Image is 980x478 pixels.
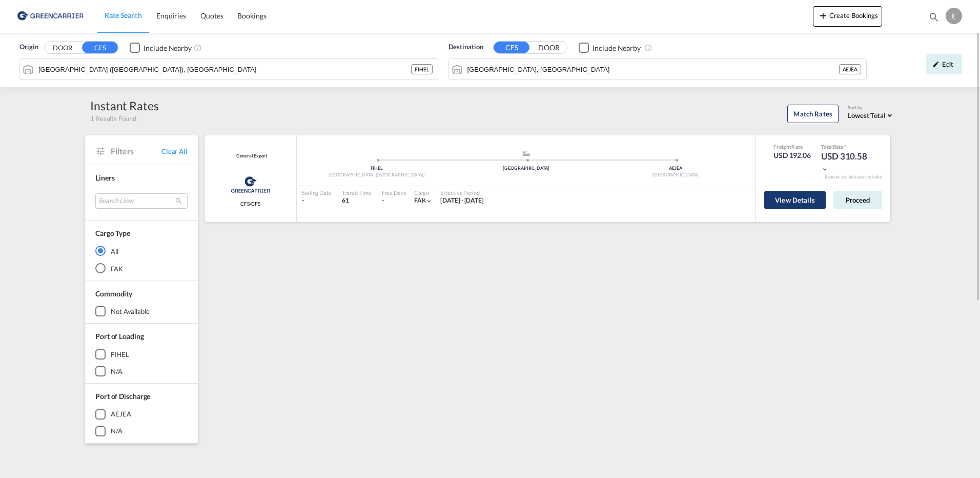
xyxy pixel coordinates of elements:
span: Rate Search [105,11,142,19]
div: FIHEL [302,165,452,172]
md-checkbox: FIHEL [95,349,188,360]
div: not available [111,307,150,316]
div: Freight Rate [773,143,811,150]
button: DOOR [531,42,567,54]
button: icon-plus 400-fgCreate Bookings [813,6,882,27]
span: Liners [95,173,114,182]
button: DOOR [45,42,80,54]
button: View Details [764,191,826,209]
md-icon: icon-pencil [932,61,940,68]
md-checkbox: AEJEA [95,409,188,420]
div: E [946,8,962,24]
div: - [382,196,384,205]
input: Search by Port [38,62,411,77]
md-radio-button: FAK [95,263,188,273]
div: icon-magnify [928,11,940,27]
button: CFS [494,42,529,53]
md-checkbox: Checkbox No Ink [130,42,192,53]
md-icon: icon-magnify [928,11,940,23]
md-icon: Unchecked: Ignores neighbouring ports when fetching rates.Checked : Includes neighbouring ports w... [194,44,202,52]
img: 176147708aff11ef8735f72d97dca5a8.png [15,5,85,28]
span: General Export [234,153,268,160]
img: Greencarrier Consolidators [228,172,273,197]
span: [DATE] - [DATE] [440,196,484,204]
span: CFS/CFS [240,200,260,207]
span: Origin [19,42,38,52]
span: Enquiries [156,11,186,20]
span: Filters [111,146,161,157]
span: Bookings [237,11,266,20]
div: Effective Period [440,189,484,196]
md-checkbox: Checkbox No Ink [579,42,641,53]
div: N/A [111,367,122,376]
div: USD 192.06 [773,150,811,161]
span: Lowest Total [848,111,886,120]
div: FIHEL [111,350,129,359]
div: Instant Rates [90,97,159,114]
div: Free Days [382,189,406,196]
input: Search by Port [467,62,839,77]
span: Commodity [95,289,132,298]
div: Contract / Rate Agreement / Tariff / Spot Pricing Reference Number: General Export [234,153,268,160]
div: Sort by [848,105,895,111]
md-select: Select: Lowest Total [848,109,895,121]
div: Include Nearby [144,43,192,53]
div: Include Nearby [593,43,641,53]
div: 61 [342,196,372,205]
div: Remark and Inclusion included [817,174,890,180]
span: Port of Discharge [95,392,150,401]
span: FAK [414,196,426,204]
md-icon: icon-chevron-down [821,166,828,173]
button: Match Rates [787,105,839,123]
div: Total Rate [821,143,872,150]
div: AEJEA [839,64,862,74]
div: FIHEL [411,64,433,74]
md-checkbox: N/A [95,366,188,376]
div: AEJEA [601,165,750,172]
span: Subject to Remarks [843,144,846,150]
md-input-container: Jebel Ali, AEJEA [449,59,867,79]
div: icon-pencilEdit [926,54,962,74]
div: Cargo [414,189,433,196]
div: N/A [111,426,122,435]
div: Sailing Date [302,189,332,196]
button: CFS [82,42,118,53]
md-icon: assets/icons/custom/ship-fill.svg [520,151,533,156]
md-icon: icon-plus 400-fg [817,9,829,22]
span: 1 Results Found [90,114,136,123]
div: 01 Oct 2025 - 31 Oct 2025 [440,196,484,205]
div: [GEOGRAPHIC_DATA] [452,165,601,172]
button: Proceed [833,191,882,209]
span: Port of Loading [95,332,144,341]
div: Transit Time [342,189,372,196]
div: [GEOGRAPHIC_DATA] [601,172,750,178]
div: Cargo Type [95,228,130,238]
span: Clear All [161,147,188,156]
span: Quotes [200,11,223,20]
div: - [302,196,332,205]
md-checkbox: N/A [95,426,188,436]
div: AEJEA [111,409,131,419]
md-icon: Unchecked: Ignores neighbouring ports when fetching rates.Checked : Includes neighbouring ports w... [644,44,652,52]
div: [GEOGRAPHIC_DATA] ([GEOGRAPHIC_DATA]) [302,172,452,178]
span: Destination [448,42,483,52]
md-icon: icon-chevron-down [425,197,433,205]
div: USD 310.58 [821,150,872,175]
md-input-container: Helsingfors (Helsinki), FIHEL [20,59,438,79]
md-radio-button: All [95,246,188,256]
